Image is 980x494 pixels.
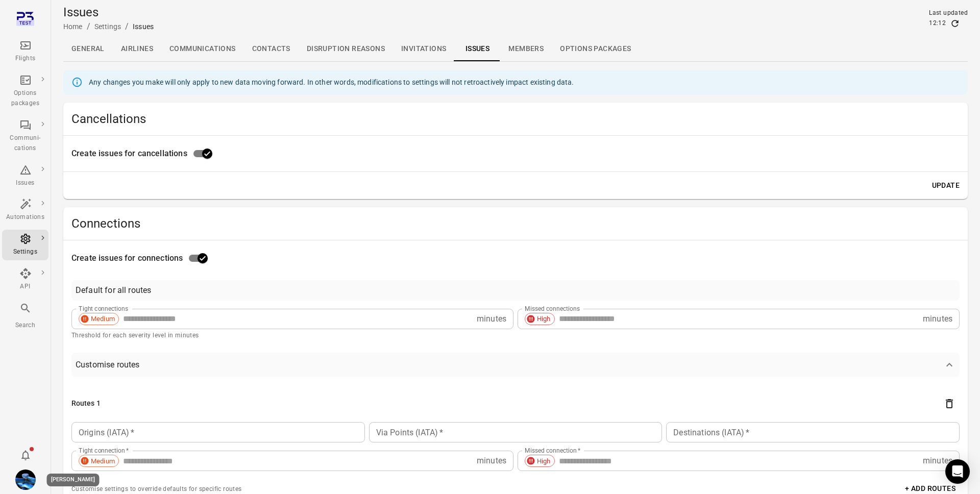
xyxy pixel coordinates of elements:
span: Create issues for cancellations [71,147,187,160]
h2: Cancellations [71,111,960,127]
label: Tight connections [79,304,128,313]
div: Flights [6,54,44,64]
div: Customise routes [76,359,139,371]
a: Settings [94,22,121,31]
img: shutterstock-1708408498.jpg [15,470,36,490]
div: Routes 1 [71,398,101,409]
span: Create issues for connections [71,252,183,264]
span: High [533,456,554,466]
li: / [125,20,129,33]
p: minutes [923,455,952,467]
button: Daníel Benediktsson [11,465,40,494]
a: Contacts [244,37,299,61]
div: Issues [133,21,154,32]
a: Automations [2,195,48,226]
a: Members [500,37,552,61]
button: Update [928,176,964,195]
a: Options packages [2,71,48,112]
p: Threshold for each severity level in minutes [71,331,960,341]
a: Invitations [393,37,454,61]
button: Refresh data [950,18,960,29]
button: Notifications [15,445,36,465]
div: Default for all routes [76,284,151,297]
a: Issues [2,161,48,191]
nav: Breadcrumbs [63,20,154,33]
label: Missed connections [525,304,580,313]
label: Missed connection [525,446,580,455]
div: Local navigation [63,37,968,61]
span: High [533,314,554,324]
a: Airlines [113,37,161,61]
li: / [87,20,90,33]
div: Communi-cations [6,133,44,154]
a: Communi-cations [2,116,48,157]
label: Tight connection [79,446,129,455]
div: Issues [6,178,44,188]
a: Communications [161,37,244,61]
span: Delete [935,393,960,414]
div: Search [6,320,44,331]
button: Delete [939,393,960,414]
div: Last updated [929,8,968,18]
div: Any changes you make will only apply to new data moving forward. In other words, modifications to... [89,73,574,91]
h1: Issues [63,4,154,20]
a: Options packages [552,37,639,61]
button: Customise routes [71,353,960,377]
p: minutes [477,455,506,467]
a: Home [63,22,83,31]
a: Settings [2,230,48,260]
div: Settings [6,247,44,257]
a: API [2,264,48,295]
a: Disruption reasons [299,37,393,61]
button: Search [2,299,48,333]
div: [PERSON_NAME] [47,474,100,486]
div: Open Intercom Messenger [945,459,970,484]
span: Medium [87,314,118,324]
h2: Connections [71,215,960,232]
div: Options packages [6,88,44,109]
a: Flights [2,36,48,67]
div: API [6,282,44,292]
p: minutes [477,313,506,325]
a: Issues [454,37,500,61]
p: minutes [923,313,952,325]
div: Automations [6,212,44,223]
div: 12:12 [929,18,946,29]
a: General [63,37,113,61]
span: Medium [87,456,118,466]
